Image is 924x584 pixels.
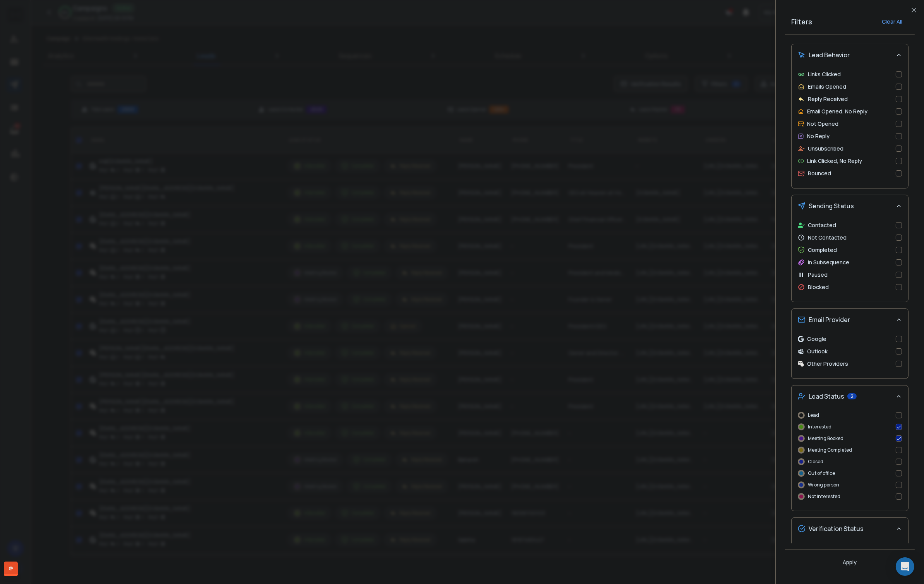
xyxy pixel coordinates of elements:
[792,217,908,302] div: Sending Status
[4,562,18,576] div: @
[807,360,848,368] p: Other Providers
[807,348,828,355] p: Outlook
[808,234,847,241] p: Not Contacted
[809,50,850,60] span: Lead Behavior
[808,482,839,488] p: Wrong person
[809,201,854,211] span: Sending Status
[807,157,862,165] p: Link Clicked, No Reply
[792,66,908,188] div: Lead Behavior
[807,335,826,343] p: Google
[808,283,829,291] p: Blocked
[808,145,843,152] p: Unsubscribed
[792,518,908,539] button: Verification Status
[808,447,852,453] p: Meeting Completed
[808,424,831,430] p: Interested
[808,70,841,78] p: Links Clicked
[876,14,909,29] button: Clear All
[792,331,908,378] div: Email Provider
[809,315,850,324] span: Email Provider
[808,412,819,418] p: Lead
[808,470,835,476] p: Out of office
[808,459,823,465] p: Closed
[808,435,843,442] p: Meeting Booked
[807,132,830,140] p: No Reply
[808,83,846,91] p: Emails Opened
[792,407,908,511] div: Lead Status2
[808,246,837,254] p: Completed
[847,393,857,399] span: 2
[792,44,908,66] button: Lead Behavior
[792,195,908,217] button: Sending Status
[808,221,836,229] p: Contacted
[791,16,812,27] h2: Filters
[792,385,908,407] button: Lead Status2
[807,108,867,115] p: Email Opened, No Reply
[791,555,909,570] button: Apply
[808,259,849,266] p: In Subsequence
[808,271,828,279] p: Paused
[808,170,831,177] p: Bounced
[896,557,914,576] div: Open Intercom Messenger
[808,493,840,500] p: Not Interested
[809,524,864,533] span: Verification Status
[807,120,838,128] p: Not Opened
[809,392,844,401] span: Lead Status
[808,95,848,103] p: Reply Received
[792,309,908,331] button: Email Provider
